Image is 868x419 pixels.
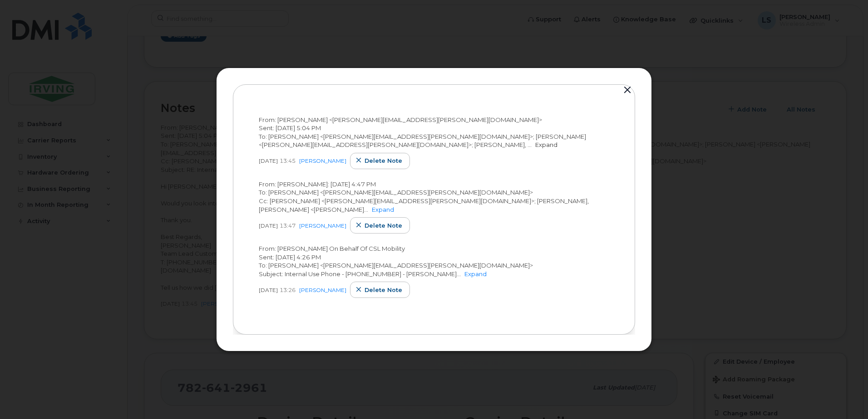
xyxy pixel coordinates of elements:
span: 13:26 [280,286,296,294]
button: Delete note [350,217,410,234]
span: 13:45 [280,157,296,165]
span: 13:47 [280,222,296,229]
span: From: [PERSON_NAME] On Behalf Of CSL Mobility Sent: [DATE] 4:26 PM To: [PERSON_NAME] <[PERSON_NAM... [259,245,533,278]
a: Expand [372,206,394,213]
span: From: [PERSON_NAME] <[PERSON_NAME][EMAIL_ADDRESS][PERSON_NAME][DOMAIN_NAME]> Sent: [DATE] 5:04 PM... [259,116,586,149]
a: Expand [535,141,557,148]
span: [DATE] [259,286,278,294]
span: From: [PERSON_NAME]: [DATE] 4:47 PM To: [PERSON_NAME] <[PERSON_NAME][EMAIL_ADDRESS][PERSON_NAME][... [259,180,589,213]
button: Delete note [350,153,410,169]
span: Delete note [365,156,402,165]
span: Delete note [365,286,402,294]
span: [DATE] [259,157,278,165]
span: [DATE] [259,222,278,229]
a: [PERSON_NAME] [299,287,346,293]
button: Delete note [350,282,410,298]
a: [PERSON_NAME] [299,157,346,164]
a: Expand [464,270,487,278]
span: Delete note [365,221,402,230]
a: [PERSON_NAME] [299,222,346,229]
